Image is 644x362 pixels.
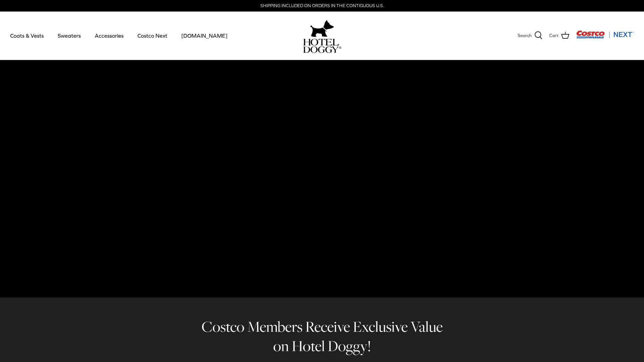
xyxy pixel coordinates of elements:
span: Cart [549,32,558,39]
img: Costco Next [576,30,634,39]
img: hoteldoggycom [303,39,341,53]
a: Costco Next [131,24,173,47]
a: Coats & Vests [4,24,50,47]
a: Sweaters [52,24,87,47]
a: hoteldoggy.com hoteldoggycom [303,18,341,53]
a: [DOMAIN_NAME] [175,24,234,47]
a: Visit Costco Next [576,35,634,40]
span: Search [518,32,532,39]
a: Accessories [89,24,130,47]
a: Search [518,31,542,40]
a: Cart [549,31,569,40]
h2: Costco Members Receive Exclusive Value on Hotel Doggy! [197,317,448,356]
img: hoteldoggy.com [310,18,334,39]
